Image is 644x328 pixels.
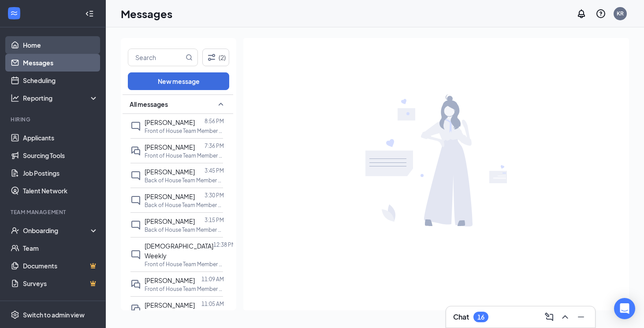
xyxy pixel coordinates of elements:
[23,72,98,89] a: Scheduling
[130,304,141,314] svg: DoubleChat
[145,127,224,135] p: Front of House Team Member at [GEOGRAPHIC_DATA]
[11,310,19,319] svg: Settings
[145,242,213,260] span: [DEMOGRAPHIC_DATA] Weekly
[205,117,224,125] p: 8:56 PM
[130,195,141,206] svg: ChatInactive
[145,285,224,293] p: Front of House Team Member at [GEOGRAPHIC_DATA]
[477,313,484,321] div: 16
[576,312,586,322] svg: Minimize
[11,116,97,123] div: Hiring
[128,72,229,90] button: New message
[145,192,195,200] span: [PERSON_NAME]
[205,192,224,199] p: 3:30 PM
[145,118,195,126] span: [PERSON_NAME]
[23,239,98,257] a: Team
[10,9,19,18] svg: WorkstreamLogo
[130,146,141,156] svg: DoubleChat
[23,164,98,182] a: Job Postings
[186,54,193,61] svg: MagnifyingGlass
[558,310,572,324] button: ChevronUp
[145,217,195,225] span: [PERSON_NAME]
[128,49,184,66] input: Search
[130,249,141,260] svg: ChatInactive
[121,6,172,21] h1: Messages
[617,10,624,17] div: KR
[11,208,97,216] div: Team Management
[23,310,85,319] div: Switch to admin view
[23,226,91,235] div: Onboarding
[23,257,98,275] a: DocumentsCrown
[596,8,606,19] svg: QuestionInfo
[11,226,19,235] svg: UserCheck
[130,220,141,230] svg: ChatInactive
[614,298,635,319] div: Open Intercom Messenger
[145,310,224,317] p: Front of House Team Member at [GEOGRAPHIC_DATA]
[145,201,224,209] p: Back of House Team Member at [GEOGRAPHIC_DATA]
[145,143,195,151] span: [PERSON_NAME]
[130,121,141,132] svg: ChatInactive
[145,152,224,159] p: Front of House Team Member at [GEOGRAPHIC_DATA]
[145,276,195,284] span: [PERSON_NAME]
[205,142,224,150] p: 7:36 PM
[206,52,217,63] svg: Filter
[11,94,19,102] svg: Analysis
[145,226,224,234] p: Back of House Team Member at [GEOGRAPHIC_DATA]
[574,310,588,324] button: Minimize
[213,241,236,249] p: 12:38 PM
[23,36,98,54] a: Home
[23,275,98,292] a: SurveysCrown
[453,312,469,322] h3: Chat
[23,94,99,102] div: Reporting
[202,49,229,66] button: Filter (2)
[201,275,224,283] p: 11:09 AM
[576,8,587,19] svg: Notifications
[130,100,168,109] span: All messages
[544,312,555,322] svg: ComposeMessage
[23,147,98,164] a: Sourcing Tools
[145,260,224,268] p: Front of House Team Member at [GEOGRAPHIC_DATA]
[560,312,570,322] svg: ChevronUp
[145,177,224,184] p: Back of House Team Member at [GEOGRAPHIC_DATA]
[145,301,195,309] span: [PERSON_NAME]
[23,54,98,72] a: Messages
[201,300,224,308] p: 11:05 AM
[145,168,195,176] span: [PERSON_NAME]
[205,216,224,224] p: 3:15 PM
[542,310,556,324] button: ComposeMessage
[216,99,226,109] svg: SmallChevronUp
[130,170,141,181] svg: ChatInactive
[85,9,94,18] svg: Collapse
[23,182,98,200] a: Talent Network
[205,167,224,174] p: 3:45 PM
[23,129,98,147] a: Applicants
[130,279,141,290] svg: DoubleChat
